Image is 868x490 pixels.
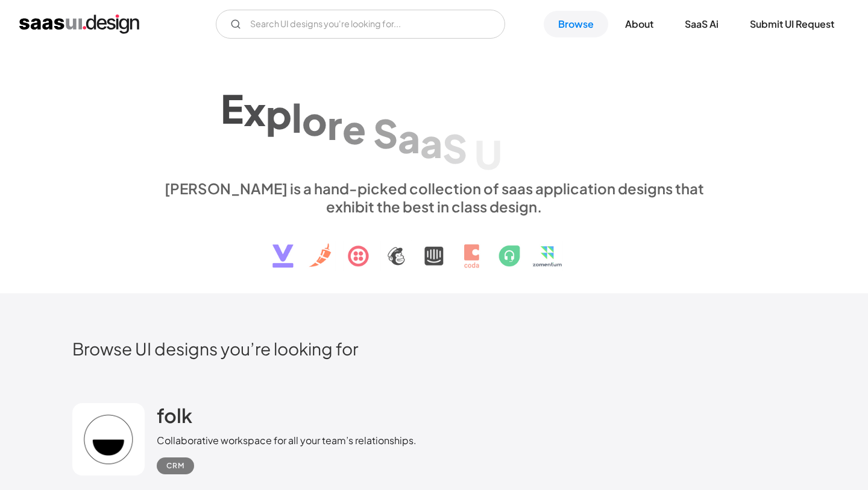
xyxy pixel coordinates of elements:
div: o [302,97,327,144]
div: r [327,101,342,148]
a: SaaS Ai [670,11,733,37]
div: e [342,105,366,151]
div: S [442,125,467,171]
div: CRM [166,459,184,473]
img: text, icon, saas logo [251,215,617,278]
div: Collaborative workspace for all your team’s relationships. [157,433,417,448]
a: home [19,14,139,34]
a: Browse [544,11,608,37]
a: Submit UI Request [735,11,849,37]
div: p [266,91,292,137]
div: S [373,110,398,156]
div: E [221,85,244,132]
h1: Explore SaaS UI design patterns & interactions. [157,75,711,168]
a: About [611,11,668,37]
div: [PERSON_NAME] is a hand-picked collection of saas application designs that exhibit the best in cl... [157,179,711,215]
div: a [420,119,442,166]
div: x [244,87,266,134]
div: U [474,130,502,177]
h2: Browse UI designs you’re looking for [72,338,796,359]
form: Email Form [216,10,505,39]
div: l [292,94,302,140]
a: folk [157,403,192,433]
h2: folk [157,403,192,427]
input: Search UI designs you're looking for... [216,10,505,39]
div: a [398,115,420,161]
